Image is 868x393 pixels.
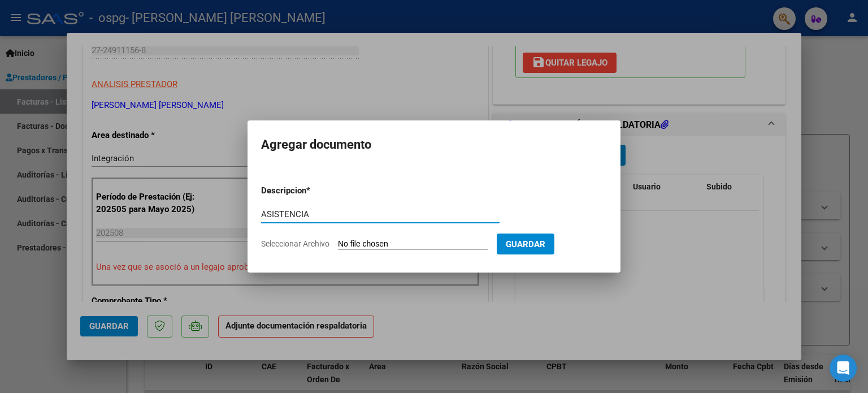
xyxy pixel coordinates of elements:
[497,234,554,254] button: Guardar
[261,134,607,156] h2: Agregar documento
[506,239,545,249] span: Guardar
[830,355,857,382] div: Open Intercom Messenger
[261,239,329,248] span: Seleccionar Archivo
[261,184,365,197] p: Descripcion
